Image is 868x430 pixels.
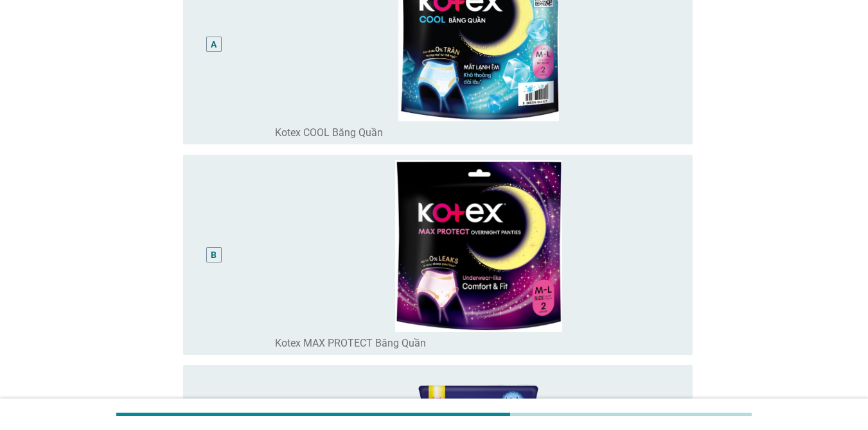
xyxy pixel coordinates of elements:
[275,126,383,139] label: Kotex COOL Băng Quần
[211,248,217,261] div: B
[275,337,426,350] label: Kotex MAX PROTECT Băng Quần
[211,37,217,51] div: A
[275,160,682,332] img: 62b4e779-640a-48d7-a2b8-069df6f5a3a5-image85.png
